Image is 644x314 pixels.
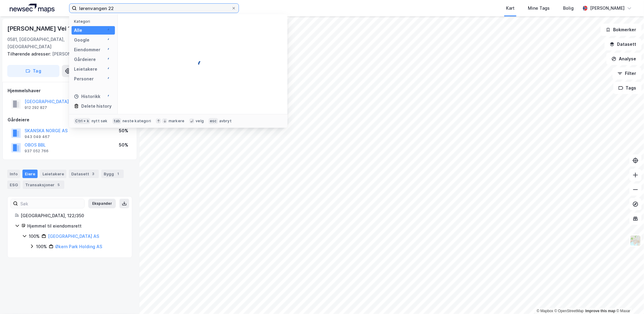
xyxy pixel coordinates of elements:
img: spinner.a6d8c91a73a9ac5275cf975e30b51cfb.svg [108,57,112,62]
button: Analyse [606,53,642,65]
div: Historikk [74,93,100,100]
div: [PERSON_NAME] Vei 13 [7,50,127,58]
div: 937 052 766 [25,149,49,154]
img: spinner.a6d8c91a73a9ac5275cf975e30b51cfb.svg [108,76,112,81]
input: Søk [18,199,84,208]
img: spinner.a6d8c91a73a9ac5275cf975e30b51cfb.svg [108,94,112,99]
div: ESG [7,181,20,189]
div: Info [7,170,20,178]
span: Tilhørende adresser: [7,51,52,56]
a: Improve this map [585,309,615,313]
input: Søk på adresse, matrikkel, gårdeiere, leietakere eller personer [77,4,231,13]
img: Z [630,235,641,246]
img: spinner.a6d8c91a73a9ac5275cf975e30b51cfb.svg [108,28,112,33]
div: [PERSON_NAME] [590,5,625,12]
button: Bokmerker [601,24,642,36]
div: esc [209,118,218,124]
div: 100% [29,233,40,240]
div: Datasett [69,170,99,178]
div: velg [196,119,204,123]
div: Gårdeiere [8,116,132,123]
a: OpenStreetMap [555,309,584,313]
a: Mapbox [537,309,553,313]
div: Personer [74,75,94,83]
div: markere [169,119,184,123]
div: 912 292 827 [25,105,47,110]
div: [PERSON_NAME] Vei 15 [7,24,76,33]
img: logo.a4113a55bc3d86da70a041830d287a7e.svg [10,4,55,13]
div: 3 [90,171,96,177]
div: Eiendommer [74,46,100,53]
img: spinner.a6d8c91a73a9ac5275cf975e30b51cfb.svg [108,47,112,52]
div: Delete history [81,103,112,110]
div: [GEOGRAPHIC_DATA], 122/350 [21,212,125,219]
div: Hjemmel til eiendomsrett [27,222,125,230]
div: 100% [36,243,47,250]
div: 5 [56,182,62,188]
div: avbryt [219,119,232,123]
button: Datasett [605,38,642,50]
div: neste kategori [122,119,151,123]
div: 50% [119,127,128,134]
img: spinner.a6d8c91a73a9ac5275cf975e30b51cfb.svg [108,67,112,72]
div: Transaksjoner [23,181,64,189]
div: Kart [506,5,515,12]
div: Bolig [563,5,574,12]
div: 943 049 467 [25,134,50,139]
div: Alle [74,27,82,34]
div: Bygg [101,170,124,178]
div: Kontrollprogram for chat [614,285,644,314]
img: spinner.a6d8c91a73a9ac5275cf975e30b51cfb.svg [198,59,207,69]
div: Hjemmelshaver [8,87,132,94]
div: 0581, [GEOGRAPHIC_DATA], [GEOGRAPHIC_DATA] [7,36,84,50]
div: 1 [115,171,121,177]
div: Kategori [74,19,115,24]
div: Ctrl + k [74,118,90,124]
button: Ekspander [88,199,116,208]
button: Filter [612,67,642,79]
button: Tags [613,82,642,94]
div: Leietakere [74,66,97,73]
div: nytt søk [92,119,108,123]
a: Økern Park Holding AS [55,244,102,249]
div: Leietakere [40,170,66,178]
div: Gårdeiere [74,56,96,63]
img: spinner.a6d8c91a73a9ac5275cf975e30b51cfb.svg [108,38,112,42]
iframe: Chat Widget [614,285,644,314]
div: Eiere [22,170,38,178]
div: tab [112,118,122,124]
div: Google [74,36,89,44]
div: Mine Tags [528,5,550,12]
a: [GEOGRAPHIC_DATA] AS [48,234,99,239]
div: 50% [119,141,128,149]
button: Tag [7,65,59,77]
